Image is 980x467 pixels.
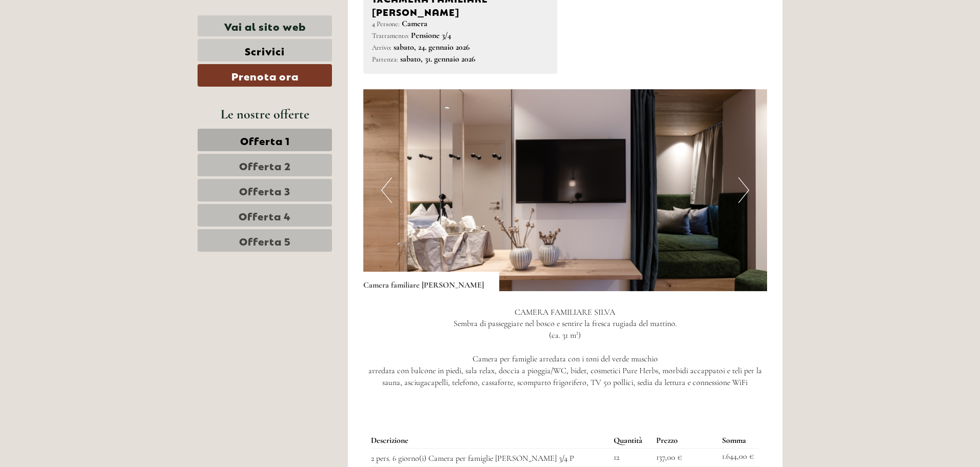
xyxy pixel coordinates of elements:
[198,64,332,87] a: Prenota ora
[402,18,427,29] b: Camera
[718,433,759,449] th: Somma
[738,177,749,203] button: Next
[652,433,718,449] th: Prezzo
[411,30,451,40] b: Pensione 3/4
[381,177,392,203] button: Previous
[239,158,291,172] span: Offerta 2
[198,105,332,124] div: Le nostre offerte
[372,31,409,40] small: Trattamento:
[371,433,610,449] th: Descrizione
[372,55,398,64] small: Partenza:
[363,307,768,389] p: CAMERA FAMILIARE SILVA Sembra di passeggiare nel bosco e sentire la fresca rugiada del mattino. (...
[239,183,290,197] span: Offerta 3
[198,39,332,62] a: Scrivici
[371,449,610,467] td: 2 pers. 6 giorno(i) Camera per famiglie [PERSON_NAME] 3/4 P
[363,272,499,291] div: Camera familiare [PERSON_NAME]
[394,42,469,52] b: sabato, 24. gennaio 2026
[240,133,290,147] span: Offerta 1
[198,15,332,36] a: Vai al sito web
[239,233,291,248] span: Offerta 5
[610,449,652,467] td: 12
[363,89,768,291] img: image
[372,43,391,52] small: Arrivo:
[372,19,400,28] small: 4 Persone:
[239,208,291,222] span: Offerta 4
[656,452,682,462] span: 137,00 €
[718,449,759,467] td: 1.644,00 €
[400,54,475,64] b: sabato, 31. gennaio 2026
[610,433,652,449] th: Quantità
